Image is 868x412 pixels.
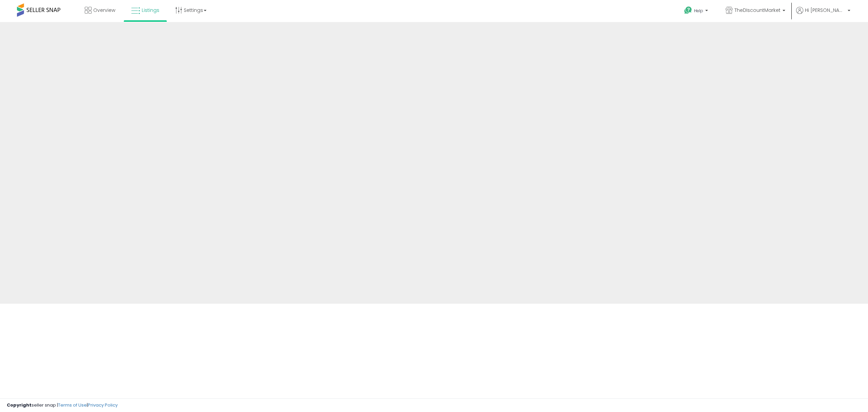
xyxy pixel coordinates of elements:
span: TheDIscountMarket [734,7,781,14]
a: Hi [PERSON_NAME] [796,7,850,22]
a: Help [679,1,715,22]
i: Get Help [684,6,692,15]
span: Help [694,8,703,14]
span: Hi [PERSON_NAME] [805,7,846,14]
span: Listings [142,7,159,14]
span: Overview [93,7,115,14]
